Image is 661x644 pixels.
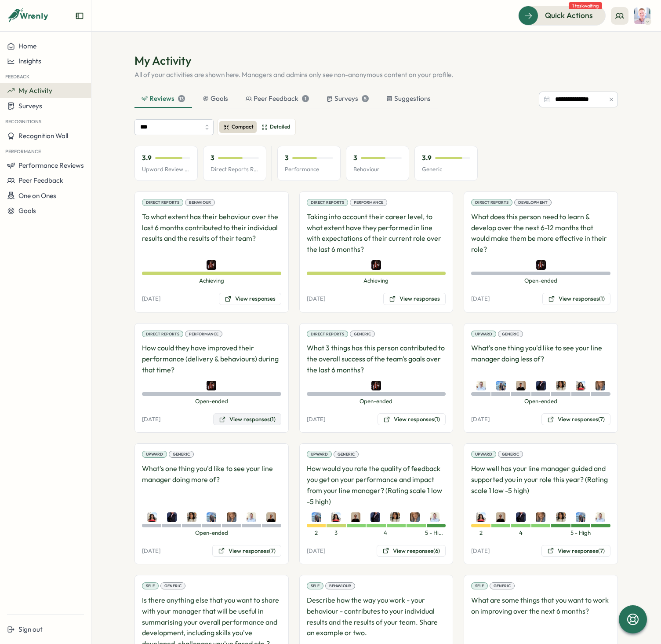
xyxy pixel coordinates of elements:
[142,416,160,423] p: [DATE]
[207,381,216,390] img: Alex Preece
[307,451,332,458] div: Upward
[142,397,281,405] span: Open-ended
[18,57,41,65] span: Insights
[545,10,593,21] span: Quick Actions
[142,582,159,589] div: Self
[203,94,228,103] div: Goals
[142,529,281,537] span: Open-ended
[185,331,222,338] div: Performance
[471,529,490,537] span: 2
[211,166,259,173] p: Direct Reports Review Avg
[334,451,359,458] div: Generic
[425,529,444,537] span: 5 - High
[142,211,281,255] p: To what extent has their behaviour over the last 6 months contributed to their individual results...
[18,191,56,200] span: One on Ones
[307,277,446,285] span: Achieving
[471,331,496,338] div: Upward
[212,545,281,557] button: View responses(7)
[569,2,602,9] span: 1 task waiting
[551,529,610,537] span: 5 - High
[312,512,321,522] img: Elena Moraitopoulou
[307,547,325,555] p: [DATE]
[142,342,281,375] p: How could they have improved their performance (delivery & behaviours) during that time?
[471,463,610,507] p: How well has your line manager guided and supported you in your role this year? (Rating scale 1 l...
[542,293,610,305] button: View responses(1)
[536,512,545,522] img: Harriet Stewart
[362,95,369,102] div: 5
[471,451,496,458] div: Upward
[227,512,236,522] img: Harriet Stewart
[142,94,185,103] div: Reviews
[18,86,52,95] span: My Activity
[142,547,160,555] p: [DATE]
[142,295,160,303] p: [DATE]
[634,7,650,24] button: Martyn Fagg
[371,260,381,270] img: Alex Preece
[285,166,333,173] p: Performance
[471,547,490,555] p: [DATE]
[556,512,566,522] img: Maria Khoury
[160,582,185,589] div: Generic
[386,94,431,103] div: Suggestions
[422,166,470,173] p: Generic
[353,166,402,173] p: Behaviour
[350,331,375,338] div: Generic
[514,199,552,206] div: Development
[556,381,566,390] img: Maria Khoury
[541,545,610,557] button: View responses(7)
[75,11,84,20] button: Expand sidebar
[410,512,420,522] img: Harriet Stewart
[518,6,606,25] button: Quick Actions
[185,199,215,206] div: Behaviour
[471,295,490,303] p: [DATE]
[307,416,325,423] p: [DATE]
[351,512,360,522] img: Laurie Dunn
[307,295,325,303] p: [DATE]
[142,451,167,458] div: Upward
[327,94,369,103] div: Surveys
[541,413,610,426] button: View responses(7)
[307,331,348,338] div: Direct Reports
[516,512,526,522] img: Peter Nixon
[370,512,380,522] img: Peter Nixon
[422,153,432,163] p: 3.9
[142,277,281,285] span: Achieving
[213,413,281,426] button: View responses(1)
[345,529,425,537] span: 4
[536,260,546,270] img: Alex Preece
[247,512,256,522] img: Thomas Clark
[18,42,36,50] span: Home
[471,342,610,375] p: What's one thing you'd like to see your line manager doing less of?
[169,451,194,458] div: Generic
[187,512,196,522] img: Maria Khoury
[18,176,63,184] span: Peer Feedback
[307,397,446,405] span: Open-ended
[476,381,486,390] img: Thomas Clark
[377,545,446,557] button: View responses(6)
[270,123,290,131] span: Detailed
[383,293,446,305] button: View responses
[142,463,281,507] p: What's one thing you'd like to see your line manager doing more of?
[516,381,526,390] img: Laurie Dunn
[142,331,183,338] div: Direct Reports
[178,95,185,102] div: 13
[307,529,326,537] span: 2
[430,512,439,522] img: Thomas Clark
[496,381,506,390] img: Elena Moraitopoulou
[142,166,190,173] p: Upward Review Avg
[378,413,446,426] button: View responses(1)
[18,102,42,110] span: Surveys
[471,416,490,423] p: [DATE]
[596,381,605,390] img: Harriet Stewart
[307,582,323,589] div: Self
[536,381,546,390] img: Peter Nixon
[353,153,357,163] p: 3
[307,342,446,375] p: What 3 things has this person contributed to the overall success of the team's goals over the las...
[266,512,276,522] img: Laurie Dunn
[302,95,309,102] div: 1
[576,512,585,522] img: Elena Moraitopoulou
[576,381,585,390] img: Kavita Thomas
[167,512,177,522] img: Peter Nixon
[490,582,515,589] div: Generic
[496,512,505,522] img: Laurie Dunn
